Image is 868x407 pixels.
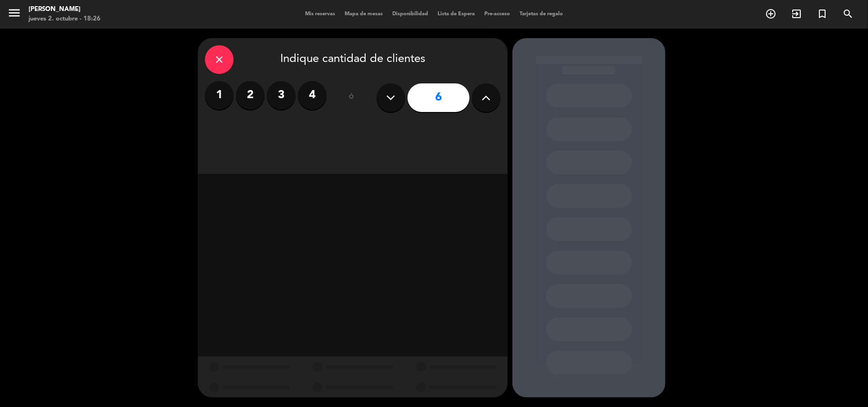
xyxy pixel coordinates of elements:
div: ó [336,81,367,114]
span: Mis reservas [300,11,340,17]
label: 1 [205,81,234,110]
span: Disponibilidad [388,11,433,17]
i: search [842,8,854,20]
div: Indique cantidad de clientes [205,45,500,74]
span: Mapa de mesas [340,11,388,17]
label: 4 [298,81,327,110]
span: Lista de Espera [433,11,480,17]
button: menu [7,6,21,23]
i: turned_in_not [817,8,828,20]
i: close [214,54,225,65]
i: exit_to_app [791,8,802,20]
i: menu [7,6,21,20]
label: 2 [236,81,265,110]
i: add_circle_outline [765,8,776,20]
div: jueves 2. octubre - 18:26 [29,14,101,24]
label: 3 [267,81,296,110]
span: Pre-acceso [480,11,515,17]
span: Tarjetas de regalo [515,11,568,17]
div: [PERSON_NAME] [29,5,101,14]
